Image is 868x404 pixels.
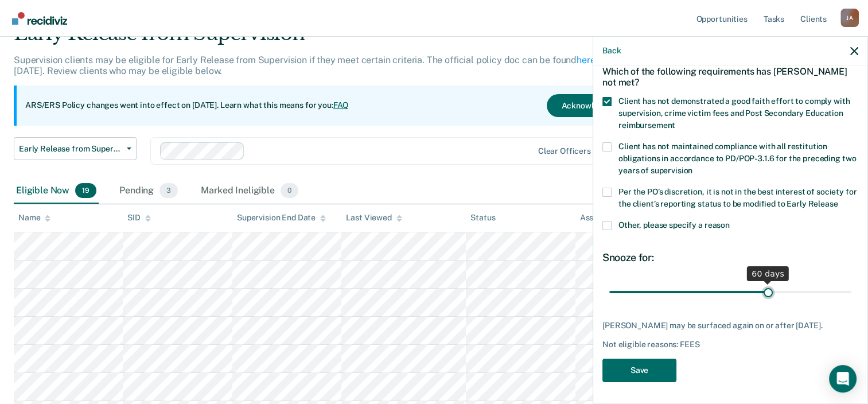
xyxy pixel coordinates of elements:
[237,213,326,223] div: Supervision End Date
[470,213,495,223] div: Status
[580,213,634,223] div: Assigned to
[618,96,850,130] span: Client has not demonstrated a good faith effort to comply with supervision, crime victim fees and...
[281,183,298,198] span: 0
[18,213,50,223] div: Name
[75,183,96,198] span: 19
[602,321,858,331] div: [PERSON_NAME] may be surfaced again on or after [DATE].
[25,100,349,111] p: ARS/ERS Policy changes went into effect on [DATE]. Learn what this means for you:
[577,55,595,65] a: here
[117,178,180,204] div: Pending
[618,187,857,208] span: Per the PO’s discretion, it is not in the best interest of society for the client’s reporting sta...
[333,100,349,110] a: FAQ
[12,12,67,25] img: Recidiviz
[547,94,656,117] button: Acknowledge & Close
[127,213,151,223] div: SID
[618,142,856,175] span: Client has not maintained compliance with all restitution obligations in accordance to PD/POP-3.1...
[538,146,591,156] div: Clear officers
[19,144,122,154] span: Early Release from Supervision
[618,220,730,230] span: Other, please specify a reason
[829,365,857,393] div: Open Intercom Messenger
[602,57,858,97] div: Which of the following requirements has [PERSON_NAME] not met?
[14,55,632,76] p: Supervision clients may be eligible for Early Release from Supervision if they meet certain crite...
[198,178,301,204] div: Marked Ineligible
[602,359,676,382] button: Save
[602,340,858,349] div: Not eligible reasons: FEES
[747,266,789,281] div: 60 days
[840,9,859,27] div: J A
[14,22,665,55] div: Early Release from Supervision
[14,178,99,204] div: Eligible Now
[602,251,858,264] div: Snooze for:
[346,213,402,223] div: Last Viewed
[159,183,178,198] span: 3
[602,46,621,56] button: Back
[840,9,859,27] button: Profile dropdown button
